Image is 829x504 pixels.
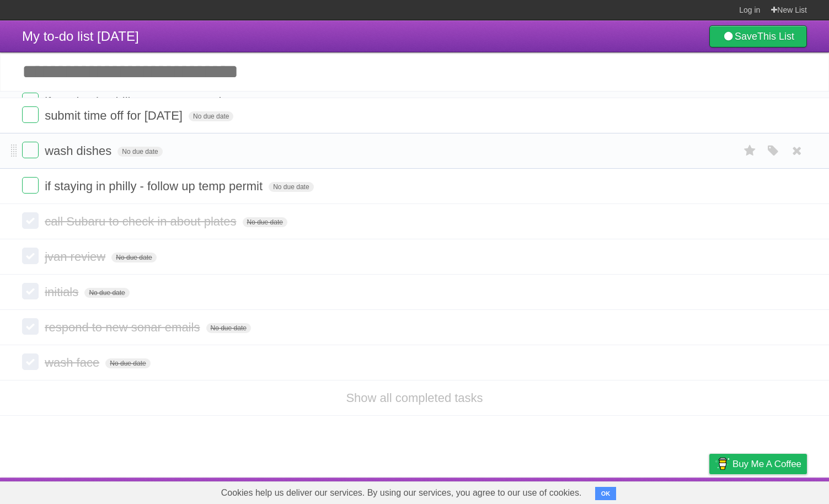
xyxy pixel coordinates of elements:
[715,454,730,473] img: Buy me a coffee
[695,480,724,501] a: Privacy
[732,454,801,474] span: Buy me a coffee
[45,285,81,299] span: initials
[45,179,265,193] span: if staying in philly - follow up temp permit
[22,318,39,335] label: Done
[243,217,287,227] span: No due date
[269,182,313,192] span: No due date
[22,106,39,123] label: Done
[22,212,39,229] label: Done
[709,25,807,47] a: SaveThis List
[599,480,644,501] a: Developers
[45,356,102,369] span: wash face
[657,480,682,501] a: Terms
[346,391,483,405] a: Show all completed tasks
[45,95,227,109] span: if staying in philly - request permit
[45,320,202,334] span: respond to new sonar emails
[22,29,139,44] span: My to-do list [DATE]
[111,253,156,262] span: No due date
[117,147,162,157] span: No due date
[22,142,39,158] label: Done
[757,31,794,42] b: This List
[206,323,251,333] span: No due date
[22,248,39,264] label: Done
[737,480,807,501] a: Suggest a feature
[45,109,185,122] span: submit time off for [DATE]
[740,142,761,160] label: Star task
[709,454,807,474] a: Buy me a coffee
[45,215,239,228] span: call Subaru to check in about plates
[595,487,617,500] button: OK
[84,288,129,298] span: No due date
[45,144,114,158] span: wash dishes
[22,177,39,194] label: Done
[22,353,39,370] label: Done
[210,482,593,504] span: Cookies help us deliver our services. By using our services, you agree to our use of cookies.
[22,93,39,109] label: Done
[189,111,233,121] span: No due date
[45,250,108,264] span: jvan review
[105,358,150,368] span: No due date
[22,283,39,299] label: Done
[563,480,586,501] a: About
